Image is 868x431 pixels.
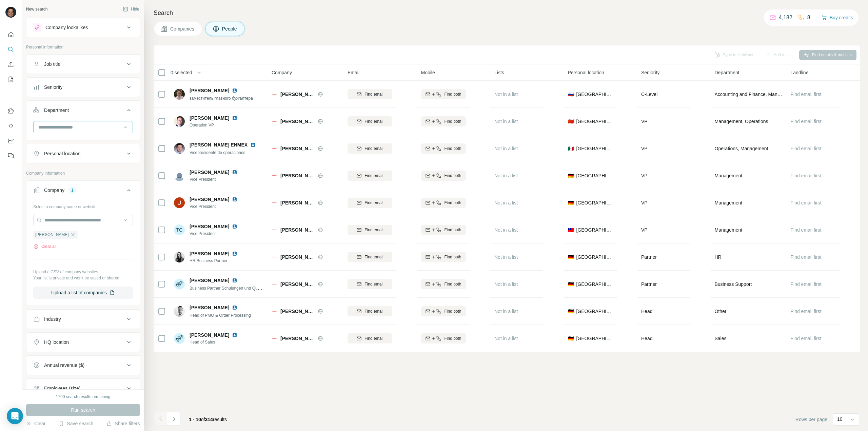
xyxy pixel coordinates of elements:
div: Industry [44,316,61,322]
p: Company information [26,170,140,176]
div: TC [174,224,185,235]
img: Avatar [174,279,185,290]
button: Find both [421,198,466,208]
button: Find email [348,252,392,262]
span: Not in a list [494,281,518,287]
span: VP [641,200,648,205]
span: Not in a list [494,119,518,124]
span: Find both [444,281,461,287]
span: [PERSON_NAME] [280,118,314,125]
img: LinkedIn logo [232,88,237,93]
button: Upload a list of companies [33,287,133,299]
span: [PERSON_NAME] [280,91,314,98]
button: Find both [421,279,466,289]
span: Vicepresidente de operaciones [190,150,245,155]
img: Avatar [174,170,185,181]
span: Personal location [568,69,604,76]
span: 🇩🇪 [568,335,574,342]
img: LinkedIn logo [232,197,237,202]
span: [GEOGRAPHIC_DATA] [576,281,613,288]
span: 🇲🇽 [568,145,574,152]
button: Job title [26,56,140,72]
span: Management [715,199,743,206]
span: Not in a list [494,309,518,314]
button: Company lookalikes [26,19,140,36]
span: [PERSON_NAME] [190,196,229,203]
span: Not in a list [494,92,518,97]
span: Find email first [791,200,822,205]
span: [PERSON_NAME] [280,227,314,233]
div: Open Intercom Messenger [7,408,23,424]
span: [PERSON_NAME] [190,277,229,284]
span: Find email first [791,281,822,287]
span: HR [715,254,722,260]
span: Not in a list [494,173,518,178]
span: Operation VP [190,122,245,128]
button: Employees (size) [26,380,140,396]
span: VP [641,173,648,178]
span: [PERSON_NAME] [280,335,314,342]
span: results [189,417,227,422]
p: 8 [807,14,810,22]
div: Company [44,187,64,194]
button: Find email [348,116,392,126]
span: Find both [444,91,461,97]
img: LinkedIn logo [232,278,237,283]
img: Logo of Eisenmann [272,281,277,287]
span: Not in a list [494,146,518,151]
span: Management [715,227,743,233]
img: LinkedIn logo [250,142,256,148]
span: Head of Sales [190,339,245,345]
button: Use Surfe API [5,120,16,132]
span: HR Business Partner [190,258,245,264]
span: People [222,25,238,32]
span: [PERSON_NAME] [280,199,314,206]
img: Logo of Eisenmann [272,227,277,233]
span: Find both [444,200,461,206]
img: Avatar [174,116,185,127]
span: of [201,417,205,422]
span: Email [348,69,359,76]
span: [GEOGRAPHIC_DATA] [576,335,613,342]
span: Find email first [791,146,822,151]
button: Seniority [26,79,140,95]
span: Mobile [421,69,435,76]
button: Hide [118,4,144,14]
h4: Search [154,8,860,18]
span: Vice President [190,176,245,182]
span: Find email [364,308,383,314]
span: Find email first [791,254,822,260]
button: Clear all [33,243,56,250]
span: Partner [641,254,657,260]
span: 🇩🇪 [568,281,574,288]
span: Seniority [641,69,659,76]
span: [PERSON_NAME] [190,304,229,311]
span: [PERSON_NAME] [190,87,229,94]
img: Logo of Eisenmann [272,173,277,178]
span: Not in a list [494,227,518,233]
button: Search [5,43,16,56]
img: Logo of Eisenmann [272,92,277,97]
img: Logo of Eisenmann [272,336,277,341]
span: Management, Operations [715,118,768,125]
span: Find email [364,254,383,260]
span: Find email [364,281,383,287]
span: Find email first [791,336,822,341]
button: Find email [348,89,392,99]
button: Clear [26,420,45,427]
span: [PERSON_NAME] [280,308,314,315]
span: [PERSON_NAME] [190,169,229,176]
button: Find both [421,116,466,126]
span: 🇩🇪 [568,308,574,315]
span: Find email first [791,227,822,233]
span: Find email [364,227,383,233]
span: 🇨🇳 [568,118,574,125]
img: LinkedIn logo [232,224,237,229]
span: Company [272,69,292,76]
span: Accounting and Finance, Management [715,91,783,98]
span: Find email [364,173,383,179]
button: Find both [421,225,466,235]
span: [GEOGRAPHIC_DATA] [576,172,613,179]
button: Find email [348,143,392,154]
span: Operations, Management [715,145,768,152]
